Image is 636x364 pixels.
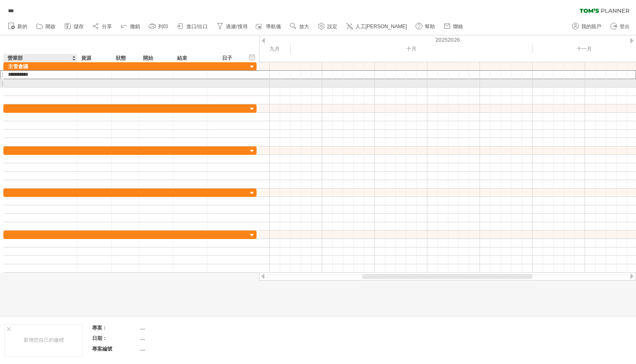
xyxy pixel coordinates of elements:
span: 過濾/搜尋 [226,24,247,29]
span: 聯絡 [453,24,463,29]
a: 分享 [90,21,114,32]
a: 進口/出口 [175,21,210,32]
a: 開啟 [34,21,58,32]
span: 新的 [17,24,27,29]
span: 幫助 [425,24,435,29]
a: 列印 [147,21,171,32]
div: 新增您自己的徽標 [4,324,83,356]
a: 幫助 [413,21,437,32]
div: 日子 [207,54,247,62]
a: 我的賬戶 [570,21,604,32]
span: 進口/出口 [186,24,208,29]
span: 開啟 [45,24,56,29]
div: 日期： [92,335,138,342]
span: 登出 [620,24,630,29]
div: 2025年10月 [291,44,533,53]
a: 放大 [288,21,312,32]
span: 放大 [299,24,309,29]
div: .... [140,324,211,331]
div: .... [140,345,211,352]
div: 主管會議 [8,62,73,70]
div: 狀態 [116,54,134,62]
span: 導航儀 [266,24,281,29]
a: 人工[PERSON_NAME] [344,21,410,32]
div: .... [140,335,211,342]
a: 新的 [6,21,30,32]
a: 撤銷 [119,21,143,32]
span: 儲存 [74,24,84,29]
div: 專案編號 [92,345,138,352]
span: 人工[PERSON_NAME] [355,24,407,29]
div: 結束 [177,54,202,62]
a: 過濾/搜尋 [215,21,250,32]
span: 列印 [158,24,168,29]
span: 設定 [327,24,337,29]
a: 聯絡 [442,21,466,32]
div: 資源 [81,54,107,62]
span: 我的賬戶 [581,24,602,29]
div: 開始 [143,54,168,62]
div: 營業部 [8,54,72,62]
span: 撤銷 [130,24,140,29]
a: 設定 [316,21,340,32]
span: 分享 [102,24,112,29]
a: 登出 [608,21,632,32]
a: 導航儀 [254,21,284,32]
div: 專案： [92,324,138,331]
a: 儲存 [62,21,86,32]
